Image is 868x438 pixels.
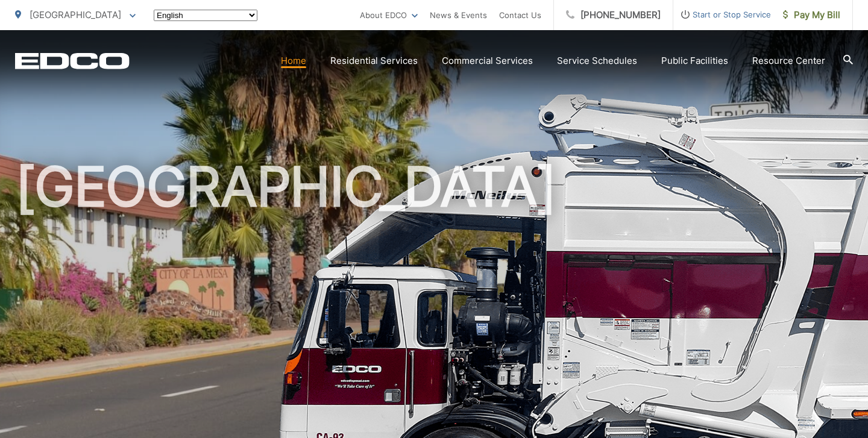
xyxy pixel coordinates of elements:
a: Commercial Services [442,54,533,68]
a: Service Schedules [557,54,637,68]
a: Public Facilities [661,54,728,68]
span: [GEOGRAPHIC_DATA] [30,9,121,20]
select: Select a language [154,10,257,21]
a: EDCD logo. Return to the homepage. [15,52,130,69]
a: About EDCO [360,8,418,22]
a: Contact Us [499,8,541,22]
a: Residential Services [330,54,418,68]
a: Resource Center [752,54,825,68]
span: Pay My Bill [783,8,840,22]
a: Home [281,54,306,68]
a: News & Events [430,8,487,22]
